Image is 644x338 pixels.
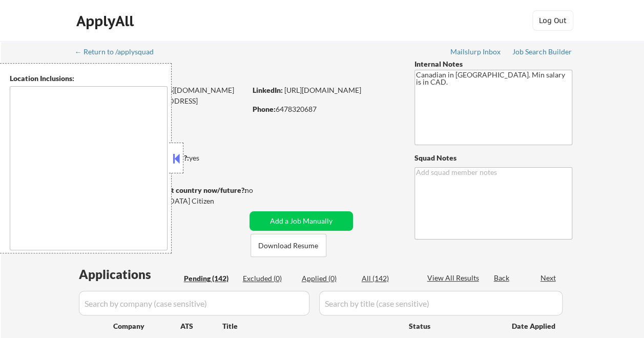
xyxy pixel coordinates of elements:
[184,273,235,284] div: Pending (142)
[245,185,274,195] div: no
[362,273,413,284] div: All (142)
[10,73,168,84] div: Location Inclusions:
[253,105,276,113] strong: Phone:
[284,86,361,94] a: [URL][DOMAIN_NAME]
[409,316,497,335] div: Status
[76,12,137,30] div: ApplyAll
[113,321,180,331] div: Company
[512,321,557,331] div: Date Applied
[414,59,572,69] div: Internal Notes
[75,48,163,55] div: ← Return to /applysquad
[414,153,572,163] div: Squad Notes
[253,86,283,94] strong: LinkedIn:
[243,273,294,284] div: Excluded (0)
[541,273,557,283] div: Next
[302,273,353,284] div: Applied (0)
[319,291,563,315] input: Search by title (case sensitive)
[251,234,326,257] button: Download Resume
[79,268,180,281] div: Applications
[450,48,502,58] a: Mailslurp Inbox
[450,48,502,55] div: Mailslurp Inbox
[75,48,163,58] a: ← Return to /applysquad
[494,273,510,283] div: Back
[222,321,399,331] div: Title
[512,48,572,55] div: Job Search Builder
[532,10,573,31] button: Log Out
[250,211,353,231] button: Add a Job Manually
[253,104,398,114] div: 6478320687
[79,291,309,315] input: Search by company (case sensitive)
[180,321,222,331] div: ATS
[427,273,482,283] div: View All Results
